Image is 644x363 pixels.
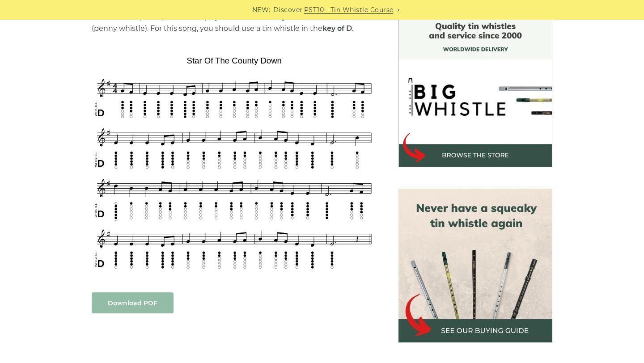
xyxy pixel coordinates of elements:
[398,189,552,342] img: tin whistle buying guide
[304,5,394,15] a: PST10 - Tin Whistle Course
[273,5,303,15] span: Discover
[92,11,377,34] p: Sheet music (notes) and tab to play on a tin whistle (penny whistle). For this song, you should u...
[92,292,174,313] a: Download PDF
[322,24,352,33] strong: key of D
[252,5,271,15] span: NEW:
[398,13,552,167] img: BigWhistle Tin Whistle Store
[92,53,377,274] img: Star of the County Down Tin Whistle Tab & Sheet Music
